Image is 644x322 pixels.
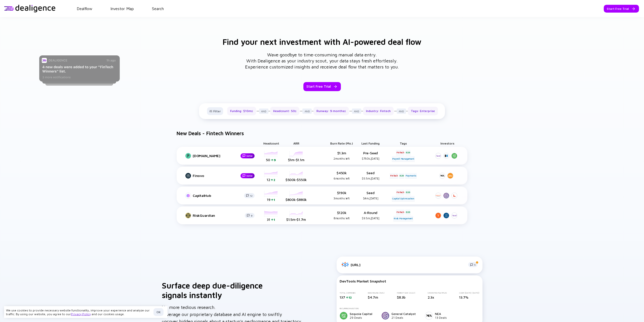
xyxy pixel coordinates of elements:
[435,316,447,319] div: 13 Deals
[71,312,91,316] a: Privacy Policy
[350,316,372,319] div: 29 Deals
[428,295,434,299] span: 2.3x
[405,150,411,155] div: B2B
[340,307,479,310] div: Recurring Investors
[348,296,352,299] div: 12
[392,196,415,201] div: Capital Optimization
[435,312,447,316] div: NEA
[368,292,385,294] div: Seed Round (Avg.)
[162,281,302,300] h3: Surface deep due-diligence signals instantly
[172,131,244,136] h4: New Deals - Fintech Winners
[405,173,417,178] div: Payments
[152,6,164,11] a: Search
[390,173,398,178] div: FinTech
[329,171,354,181] div: $450k
[427,140,467,147] div: Investors
[363,107,394,115] div: Industry: Fintech
[313,107,349,115] div: Runway: 9 months≤
[397,295,406,299] span: $8.3b
[354,191,387,201] div: Seed
[405,190,411,195] div: B2B
[227,107,256,115] div: Funding: $10m≤
[428,292,447,294] div: $ Invested Multiples
[354,156,387,161] div: $750k, [DATE]
[604,5,639,13] button: Start Free Trial
[334,216,350,221] div: 8 months left
[392,156,415,162] div: Payroll Management
[354,216,387,221] div: $9.5m, [DATE]
[350,312,372,316] div: Sequoia Capital
[354,176,387,181] div: $5.5m, [DATE]
[354,151,387,161] div: Pre-Seed
[459,295,468,299] span: 13.7%
[153,308,164,316] button: OK
[270,107,300,115] div: Headcount: 50≤
[396,150,405,155] div: FinTech
[329,140,354,147] div: Burn Rate (mo.)
[340,292,355,294] div: Total Companies
[396,209,405,215] div: FinTech
[397,292,415,294] div: MARKET SIZE (2022)
[334,196,349,201] div: 3 months left
[223,38,421,46] h3: Find your next investment with AI-powered deal flow
[6,308,151,316] div: We use cookies to provide necessary website functionality, improve your experience and analyze ou...
[329,151,354,161] div: $1.3m
[193,213,244,218] div: RiskGuardian
[459,292,479,294] div: CAGR ([DATE]-[DATE])
[303,82,341,91] button: Start Free Trial
[284,140,309,147] div: ARR
[110,6,134,11] a: Investor Map
[354,196,387,201] div: $4m, [DATE]
[396,190,405,195] div: FinTech
[387,140,420,147] div: Tags
[259,140,284,147] div: Headcount
[405,209,411,215] div: B2B
[391,316,416,319] div: 21 Deals
[340,279,479,283] div: DevTools Market Snapshot
[354,140,387,147] div: Last Funding
[393,216,413,221] div: Risk Management
[368,295,378,299] span: $4.7m
[334,176,350,181] div: 6 months left
[391,312,416,316] div: General Catalyst
[334,156,349,161] div: 2 months left
[408,107,438,115] div: Tags: Enterprise
[351,263,464,267] div: [URL]
[354,171,387,181] div: Seed
[193,193,244,198] div: CapitalHub
[245,52,399,70] div: Wave goodbye to time-consuming manual data entry. With Dealigence as your industry scout, your da...
[340,295,345,299] span: 137
[77,6,92,11] a: Dealflow
[193,154,240,158] div: [DOMAIN_NAME]
[193,173,240,178] div: Finovo
[329,210,354,221] div: $120k
[354,210,387,221] div: A-Round
[329,191,354,201] div: $190k
[399,173,404,178] div: B2B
